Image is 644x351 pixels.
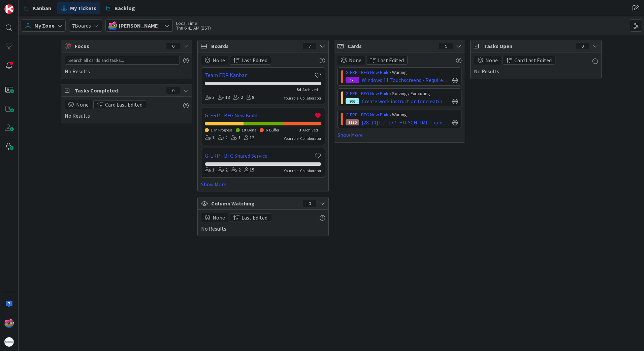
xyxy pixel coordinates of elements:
div: No Results [474,56,598,75]
span: Column Watching [211,199,299,207]
div: 0 [576,43,589,49]
div: › Waiting [346,69,458,76]
div: No Results [201,213,325,233]
a: Backlog [102,2,139,14]
div: No Results [65,100,189,120]
div: 2 [218,134,228,142]
span: 54 [297,87,301,92]
div: 12 [244,134,254,142]
span: Tasks Open [484,42,572,50]
span: Card Last Edited [514,56,552,64]
div: 3 [205,94,215,101]
a: My Tickets [57,2,100,14]
div: Your role: Collaborator [284,135,321,142]
div: 0 [303,200,316,207]
a: G-ERP - BFG New Build [205,111,314,119]
span: None [213,56,225,64]
a: Show More [337,131,461,139]
div: 1 [205,166,215,174]
a: Team ERP Kanban [205,71,314,79]
span: None [485,56,498,64]
div: 0 [166,87,180,94]
span: None [76,101,89,109]
img: JK [4,318,14,328]
span: [28-10] CD_177_HUISCH_IML_transfer_location_v1.0 [362,118,450,126]
span: Last Edited [241,213,267,222]
span: 3 [299,127,301,132]
div: 13 [218,94,230,101]
div: 0 [166,43,180,49]
div: 2 [233,94,243,101]
div: 1 [231,134,241,142]
span: 6 [265,127,267,132]
span: Card Last Edited [105,101,142,109]
span: 19 [241,127,246,132]
span: My Zone [34,22,55,30]
span: In Progress [214,127,232,132]
div: 9 [439,43,453,49]
div: 325 [346,77,359,83]
img: Visit kanbanzone.com [4,4,14,14]
span: Focus [75,42,161,50]
span: Done [247,127,256,132]
span: Buffer [269,127,279,132]
a: G-ERP - BFG New Build [346,112,390,118]
span: Archived [302,127,318,132]
div: 8 [247,94,254,101]
span: [PERSON_NAME] [119,22,160,30]
div: 2 [231,166,241,174]
a: G-ERP - BFG Shared Service [205,152,314,160]
img: avatar [4,337,14,347]
div: Local Time: [176,21,211,26]
div: 1870 [346,119,359,125]
button: Last Edited [366,56,408,65]
span: Kanban [33,4,51,12]
div: Your role: Collaborator [284,168,321,174]
button: Card Last Edited [503,56,555,65]
input: Search all cards and tasks... [65,56,180,65]
button: Card Last Edited [93,100,146,109]
div: › Waiting [346,111,458,118]
div: Thu 6:41 AM (BST) [176,26,211,30]
a: Kanban [21,2,55,14]
div: 2 [218,166,228,174]
a: G-ERP - BFG New Build [346,69,390,75]
a: Show More [201,180,325,188]
span: Last Edited [241,56,267,64]
span: Archived [302,87,318,92]
img: JK [108,21,117,30]
span: Windows 11 Touchscreens - Requirements [362,76,450,84]
div: 1 [205,134,215,142]
div: 15 [244,166,254,174]
div: 963 [346,98,359,104]
div: › Solving / Executing [346,90,458,97]
span: 1 [211,127,213,132]
span: Boards [72,22,91,30]
span: Backlog [115,4,135,12]
div: No Results [65,56,189,75]
span: Last Edited [378,56,404,64]
span: My Tickets [70,4,96,12]
b: 7 [72,22,75,29]
span: None [213,213,225,222]
a: G-ERP - BFG New Build [346,90,390,96]
span: Tasks Completed [75,86,163,94]
button: Last Edited [230,213,271,222]
button: Last Edited [230,56,271,65]
div: Your role: Collaborator [284,95,321,101]
span: Create work instruction for creating Isah reports for Isah global [362,97,450,105]
div: 7 [303,43,316,49]
span: Boards [211,42,299,50]
span: Cards [348,42,436,50]
span: None [349,56,361,64]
